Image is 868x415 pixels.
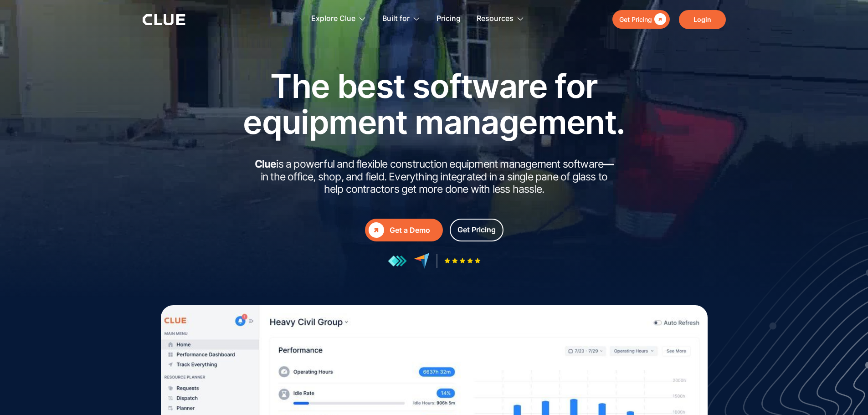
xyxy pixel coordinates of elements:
[365,219,443,241] a: Get a Demo
[457,224,496,236] div: Get Pricing
[603,158,613,170] strong: —
[382,5,421,33] div: Built for
[255,158,277,170] strong: Clue
[477,5,524,33] div: Resources
[388,255,407,267] img: reviews at getapp
[382,5,410,33] div: Built for
[390,225,439,236] div: Get a Demo
[822,371,868,415] iframe: Chat Widget
[311,5,366,33] div: Explore Clue
[444,258,481,264] img: Five-star rating icon
[612,10,670,29] a: Get Pricing
[414,253,430,269] img: reviews at capterra
[252,158,616,196] h2: is a powerful and flexible construction equipment management software in the office, shop, and fi...
[311,5,355,33] div: Explore Clue
[369,222,384,238] div: 
[450,219,503,241] a: Get Pricing
[652,14,666,25] div: 
[437,5,461,33] a: Pricing
[619,14,652,25] div: Get Pricing
[477,5,514,33] div: Resources
[679,10,726,29] a: Login
[229,68,639,140] h1: The best software for equipment management.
